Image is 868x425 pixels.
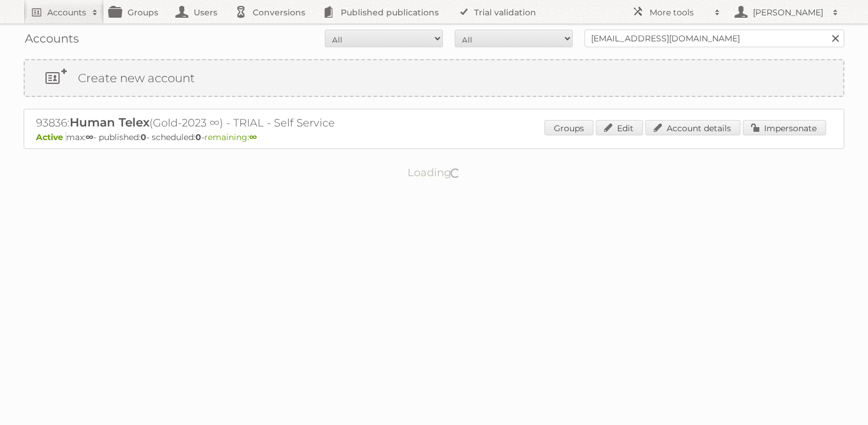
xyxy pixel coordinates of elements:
[650,7,709,18] h2: More tools
[47,7,86,18] h2: Accounts
[36,132,832,142] p: max: - published: - scheduled: -
[743,120,826,135] a: Impersonate
[544,120,593,135] a: Groups
[36,132,66,142] span: Active
[370,161,498,184] p: Loading
[70,115,149,129] span: Human Telex
[25,60,843,96] a: Create new account
[249,132,257,142] strong: ∞
[36,115,449,131] h2: 93836: (Gold-2023 ∞) - TRIAL - Self Service
[750,7,827,18] h2: [PERSON_NAME]
[596,120,643,135] a: Edit
[195,132,201,142] strong: 0
[645,120,740,135] a: Account details
[141,132,146,142] strong: 0
[86,132,93,142] strong: ∞
[204,132,257,142] span: remaining:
